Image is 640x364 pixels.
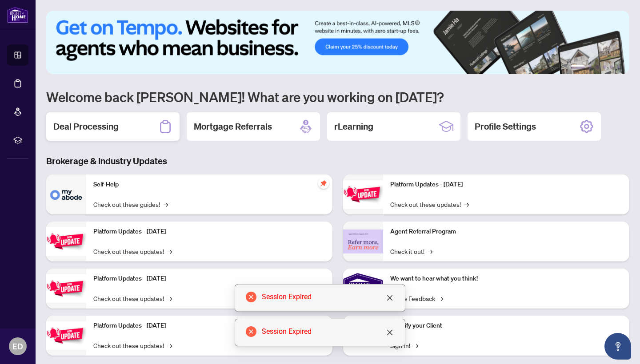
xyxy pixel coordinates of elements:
[390,293,443,303] a: Leave Feedback→
[617,65,620,69] button: 6
[46,88,629,105] h1: Welcome back [PERSON_NAME]! What are you working on [DATE]?
[439,293,443,303] span: →
[390,340,418,350] a: Sign In!→
[46,11,629,74] img: Slide 0
[588,65,592,69] button: 2
[246,326,256,337] span: close-circle
[610,65,613,69] button: 5
[93,199,168,209] a: Check out these guides!→
[390,274,622,284] p: We want to hear what you think!
[93,274,325,284] p: Platform Updates - [DATE]
[168,340,172,350] span: →
[464,199,469,209] span: →
[596,65,599,69] button: 3
[390,246,432,256] a: Check it out!→
[390,199,469,209] a: Check out these updates!→
[164,199,168,209] span: →
[428,246,432,256] span: →
[390,180,622,190] p: Platform Updates - [DATE]
[93,293,172,303] a: Check out these updates!→
[93,246,172,256] a: Check out these updates!→
[385,328,395,337] a: Close
[93,180,325,190] p: Self-Help
[262,326,394,337] div: Session Expired
[7,7,28,23] img: logo
[194,120,272,133] h2: Mortgage Referrals
[385,293,395,303] a: Close
[414,340,418,350] span: →
[343,269,383,309] img: We want to hear what you think!
[46,174,86,214] img: Self-Help
[12,340,23,352] span: ED
[246,292,256,302] span: close-circle
[334,120,373,133] h2: rLearning
[46,321,86,349] img: Platform Updates - July 8, 2025
[46,274,86,302] img: Platform Updates - July 21, 2025
[603,65,606,69] button: 4
[168,246,172,256] span: →
[343,229,383,254] img: Agent Referral Program
[343,180,383,208] img: Platform Updates - June 23, 2025
[46,227,86,255] img: Platform Updates - September 16, 2025
[390,227,622,237] p: Agent Referral Program
[93,321,325,331] p: Platform Updates - [DATE]
[53,120,119,133] h2: Deal Processing
[604,333,631,360] button: Open asap
[168,293,172,303] span: →
[93,340,172,350] a: Check out these updates!→
[318,178,329,189] span: pushpin
[475,120,536,133] h2: Profile Settings
[46,155,629,167] h3: Brokerage & Industry Updates
[386,294,393,301] span: close
[262,292,394,302] div: Session Expired
[93,227,325,237] p: Platform Updates - [DATE]
[390,321,622,331] p: Identify your Client
[386,329,393,336] span: close
[571,65,585,69] button: 1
